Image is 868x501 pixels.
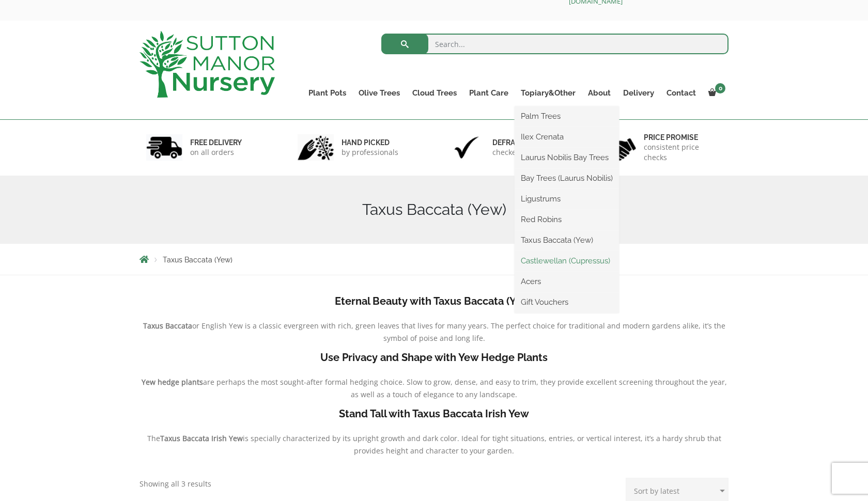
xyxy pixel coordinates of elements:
b: Taxus Baccata Irish Yew [160,433,243,443]
p: on all orders [190,147,242,158]
a: Plant Pots [302,86,352,100]
p: consistent price checks [644,142,722,163]
a: Gift Vouchers [515,294,619,310]
img: 3.jpg [448,134,485,161]
a: Laurus Nobilis Bay Trees [515,150,619,165]
p: by professionals [342,147,398,158]
a: Plant Care [463,86,515,100]
b: Eternal Beauty with Taxus Baccata (Yew) [335,295,533,307]
b: Taxus Baccata [143,321,192,331]
p: Showing all 3 results [139,478,211,490]
a: Ligustrums [515,191,619,207]
span: or English Yew is a classic evergreen with rich, green leaves that lives for many years. The perf... [192,321,725,343]
h6: Price promise [644,133,722,142]
a: Bay Trees (Laurus Nobilis) [515,170,619,186]
a: Ilex Crenata [515,129,619,145]
span: 0 [715,83,725,93]
input: Search... [381,34,729,54]
img: 2.jpg [298,134,334,161]
a: Taxus Baccata (Yew) [515,232,619,248]
a: Red Robins [515,212,619,227]
a: Acers [515,274,619,289]
h6: hand picked [342,138,398,147]
a: Contact [660,86,702,100]
p: checked & Licensed [492,147,561,158]
b: Yew hedge plants [142,377,203,387]
nav: Breadcrumbs [139,255,729,263]
a: Topiary&Other [515,86,582,100]
a: About [582,86,617,100]
b: Stand Tall with Taxus Baccata Irish Yew [339,408,529,420]
h1: Taxus Baccata (Yew) [139,200,729,219]
img: logo [139,31,275,98]
h6: Defra approved [492,138,561,147]
a: Olive Trees [352,86,406,100]
img: 1.jpg [146,134,182,161]
a: Palm Trees [515,108,619,124]
span: The [147,433,160,443]
h6: FREE DELIVERY [190,138,242,147]
span: is specially characterized by its upright growth and dark color. Ideal for tight situations, entr... [243,433,721,456]
a: Castlewellan (Cupressus) [515,253,619,269]
a: Delivery [617,86,660,100]
a: 0 [702,86,729,100]
span: are perhaps the most sought-after formal hedging choice. Slow to grow, dense, and easy to trim, t... [203,377,727,399]
b: Use Privacy and Shape with Yew Hedge Plants [320,351,548,364]
span: Taxus Baccata (Yew) [163,256,233,264]
a: Cloud Trees [406,86,463,100]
